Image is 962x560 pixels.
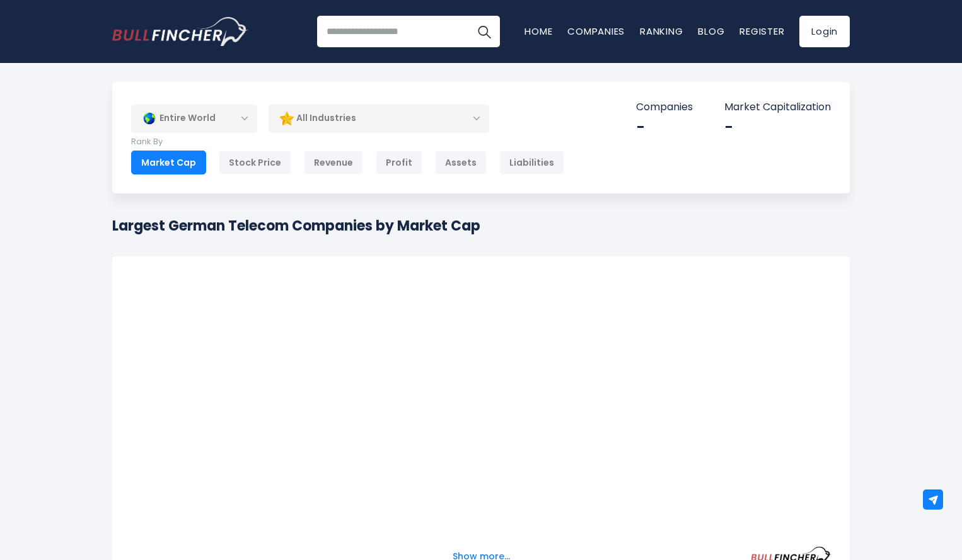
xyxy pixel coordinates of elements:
a: Register [739,25,784,38]
a: Companies [567,25,625,38]
a: Login [799,16,850,47]
a: Go to homepage [112,17,248,46]
a: Ranking [640,25,683,38]
div: Assets [435,151,487,174]
button: Search [468,16,500,47]
div: Liabilities [499,151,564,174]
div: - [724,117,831,137]
div: Entire World [131,104,257,133]
a: Blog [698,25,724,38]
p: Rank By [131,137,564,147]
a: Home [524,25,552,38]
p: Companies [636,101,693,114]
div: Stock Price [219,151,291,174]
div: Revenue [304,151,363,174]
h1: Largest German Telecom Companies by Market Cap [112,215,480,236]
img: Bullfincher logo [112,17,248,46]
div: - [636,117,693,137]
p: Market Capitalization [724,101,831,114]
div: All Industries [269,104,489,133]
div: Profit [376,151,422,174]
div: Market Cap [131,151,206,174]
